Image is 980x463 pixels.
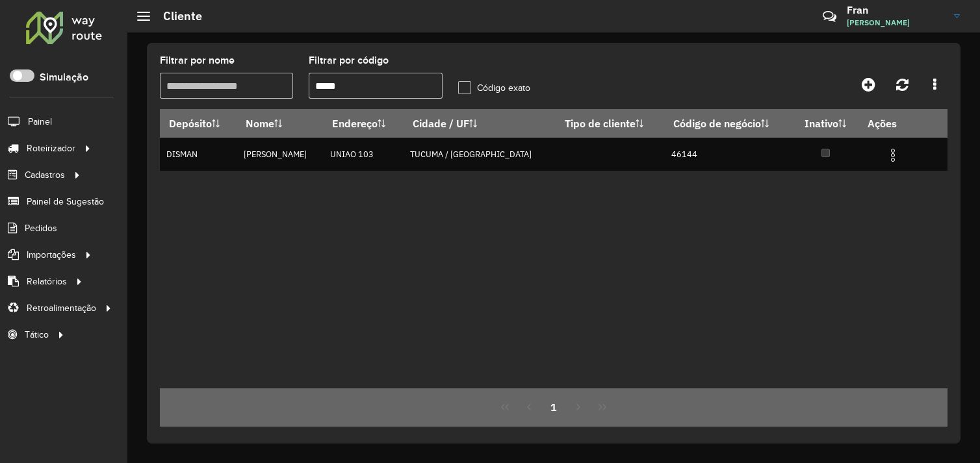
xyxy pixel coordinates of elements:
[160,110,237,138] th: Depósito
[458,81,530,95] label: Código exato
[27,275,67,288] span: Relatórios
[237,138,324,171] td: [PERSON_NAME]
[237,110,324,138] th: Nome
[847,17,944,29] span: [PERSON_NAME]
[40,69,88,85] label: Simulação
[664,110,792,138] th: Código de negócio
[664,138,792,171] td: 46144
[160,53,235,68] label: Filtrar por nome
[324,110,404,138] th: Endereço
[847,4,944,16] h3: Fran
[816,3,844,31] a: Contato Rápido
[324,138,404,171] td: UNIAO 103
[27,301,96,315] span: Retroalimentação
[404,110,556,138] th: Cidade / UF
[25,221,57,235] span: Pedidos
[404,138,556,171] td: TUCUMA / [GEOGRAPHIC_DATA]
[27,248,76,262] span: Importações
[160,138,237,171] td: DISMAN
[25,168,65,182] span: Cadastros
[27,142,75,155] span: Roteirizador
[309,53,389,68] label: Filtrar por código
[859,110,937,137] th: Ações
[150,9,202,23] h2: Cliente
[25,328,49,342] span: Tático
[792,110,859,138] th: Inativo
[541,395,566,419] button: 1
[28,115,52,129] span: Painel
[27,195,104,208] span: Painel de Sugestão
[556,110,664,138] th: Tipo de cliente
